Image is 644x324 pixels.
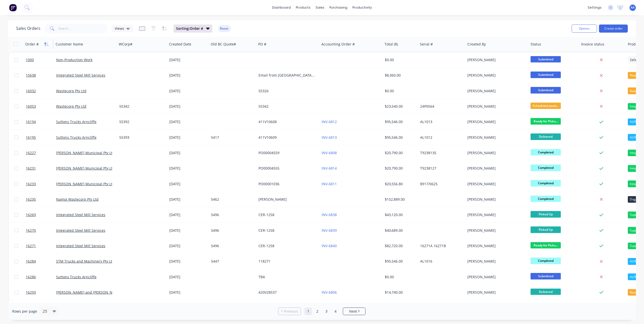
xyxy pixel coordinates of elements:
a: Page 1 is your current page [304,308,312,315]
span: Next [349,309,357,314]
a: Page 2 [314,308,321,315]
div: WCorp# [119,42,132,47]
div: [PERSON_NAME] [468,212,524,217]
span: 1000 [26,57,34,62]
a: Integrated Steel Mill Services [56,228,105,233]
span: Picked Up [531,226,561,233]
a: Next page [343,309,365,314]
div: Serial # [420,42,433,47]
a: Integrated Steel Mill Services [56,73,105,78]
a: INV-6838 [322,212,337,217]
a: 16269 [26,207,56,222]
span: Delivered [531,289,561,295]
div: [DATE] [170,104,207,109]
div: [PERSON_NAME] [468,57,524,62]
div: $40,689.00 [385,228,415,233]
div: 55342 [119,104,163,109]
div: $0.00 [385,274,415,280]
span: Submitted [531,273,561,279]
div: 5496 [211,243,252,248]
span: Sorting: Order # [176,26,203,31]
a: INV-6812 [322,119,337,124]
a: 16194 [26,114,56,129]
div: [DATE] [170,73,207,78]
img: Factory [9,4,17,11]
div: 55326 [258,88,315,94]
a: 16233 [26,176,56,192]
div: 411V10609 [258,135,315,140]
div: [DATE] [170,166,207,171]
a: INV-6840 [322,243,337,248]
div: [PERSON_NAME] [468,290,524,295]
a: Suttons Trucks Arncliffe [56,274,97,279]
div: $0.00 [385,88,415,94]
span: Previous [284,309,298,314]
a: 1000 [26,52,56,67]
a: 16316 [26,300,56,315]
a: Wastecorp Pty Ltd [56,104,86,109]
a: INV-6811 [322,181,337,186]
div: 24P0564 [420,104,461,109]
div: $95,546.00 [385,259,415,264]
span: Submitted [531,56,561,62]
div: 55342 [258,104,315,109]
div: $14,740.00 [385,290,415,295]
div: 5496 [211,212,252,217]
span: 16231 [26,166,36,171]
div: AL1012 [420,135,461,140]
span: Ready for Picku... [531,242,561,248]
div: Repairs [628,87,642,94]
a: [PERSON_NAME] Municipal Pty Ltd [56,150,115,155]
span: Views [115,26,124,31]
div: $20,790.00 [385,150,415,155]
a: INV-6808 [322,150,337,155]
button: Reset [218,25,231,32]
div: Old BC Quote# [211,42,236,47]
button: Create order [599,25,628,33]
div: 5462 [211,197,252,202]
span: Completed [531,180,561,186]
div: Repairs [628,72,642,79]
span: 16284 [26,259,36,264]
div: [DATE] [170,197,207,202]
div: [DATE] [170,259,207,264]
a: 16227 [26,145,56,160]
div: [PERSON_NAME] [468,150,524,155]
a: INV-6839 [322,228,337,233]
div: AL1013 [420,119,461,124]
div: [DATE] [170,135,207,140]
div: [DATE] [170,88,207,94]
input: Search... [59,24,108,34]
span: 15638 [26,73,36,78]
a: Wastecorp Pty Ltd [56,88,86,93]
a: INV-6806 [322,290,337,295]
div: 55393 [119,135,163,140]
a: INV-6813 [322,135,337,140]
a: Page 4 [332,308,339,315]
a: INV-6814 [322,166,337,171]
div: [PERSON_NAME] [468,73,524,78]
div: 411V10608 [258,119,315,124]
div: [PERSON_NAME] [468,259,524,264]
a: Namoi Wastecorp Pty Ltd [56,197,99,202]
div: PO # [258,42,266,47]
div: $20,556.80 [385,181,415,187]
div: [DATE] [170,150,207,155]
div: [PERSON_NAME] [468,274,524,280]
a: 16293 [26,285,56,300]
span: 16227 [26,150,36,155]
a: Previous page [278,309,301,314]
div: [PERSON_NAME] [468,166,524,171]
a: [PERSON_NAME] Municipal Pty Ltd [56,181,115,186]
div: $0.00 [385,57,415,62]
a: 16271 [26,238,56,253]
div: [DATE] [170,290,207,295]
div: T9238127 [420,166,461,171]
div: [DATE] [170,274,207,280]
a: 16195 [26,130,56,145]
button: Sorting:Order # [174,25,212,33]
span: Select... [630,57,643,62]
div: CER-1258 [258,228,315,233]
a: 16053 [26,99,56,114]
h1: Sales Orders [16,26,40,31]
